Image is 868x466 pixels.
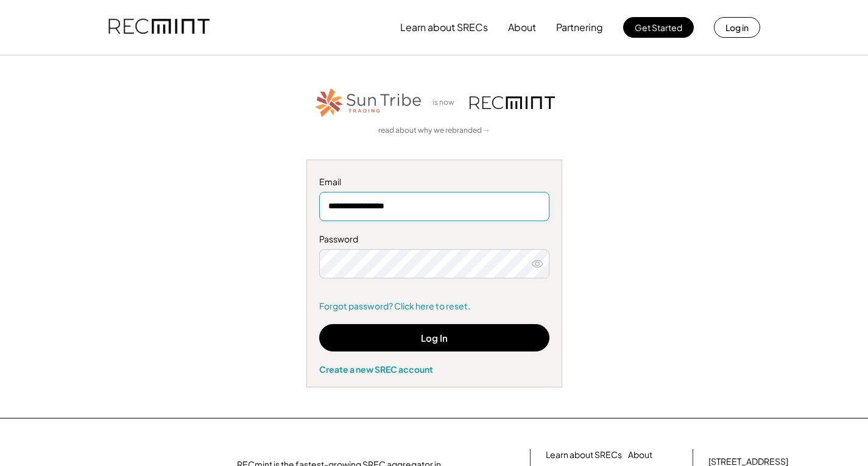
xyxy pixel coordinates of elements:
[319,300,549,312] a: Forgot password? Click here to reset.
[319,176,549,188] div: Email
[319,364,549,375] div: Create a new SREC account
[628,449,652,461] a: About
[508,15,536,40] button: About
[314,86,423,119] img: STT_Horizontal_Logo%2B-%2BColor.png
[400,15,488,40] button: Learn about SRECs
[108,7,210,48] img: recmint-logotype%403x.png
[378,125,490,136] a: read about why we rebranded →
[714,17,760,38] button: Log in
[556,15,603,40] button: Partnering
[319,324,549,351] button: Log In
[623,17,694,38] button: Get Started
[470,96,555,109] img: recmint-logotype%403x.png
[319,233,549,245] div: Password
[429,97,464,108] div: is now
[546,449,622,461] a: Learn about SRECs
